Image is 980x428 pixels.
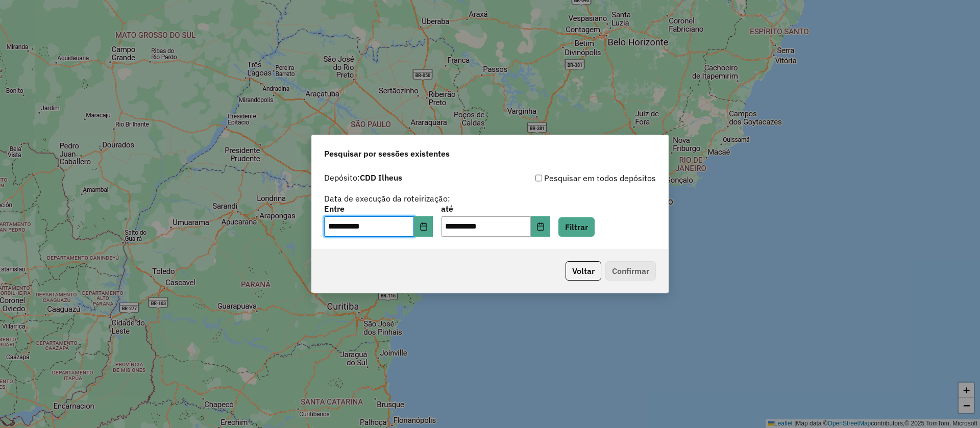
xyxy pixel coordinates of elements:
[490,172,656,184] div: Pesquisar em todos depósitos
[324,147,450,160] span: Pesquisar por sessões existentes
[324,171,402,184] label: Depósito:
[566,261,601,281] button: Voltar
[558,217,595,237] button: Filtrar
[531,216,550,237] button: Choose Date
[414,216,433,237] button: Choose Date
[441,203,550,215] label: até
[324,192,450,205] label: Data de execução da roteirização:
[324,203,433,215] label: Entre
[360,172,402,183] strong: CDD Ilheus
